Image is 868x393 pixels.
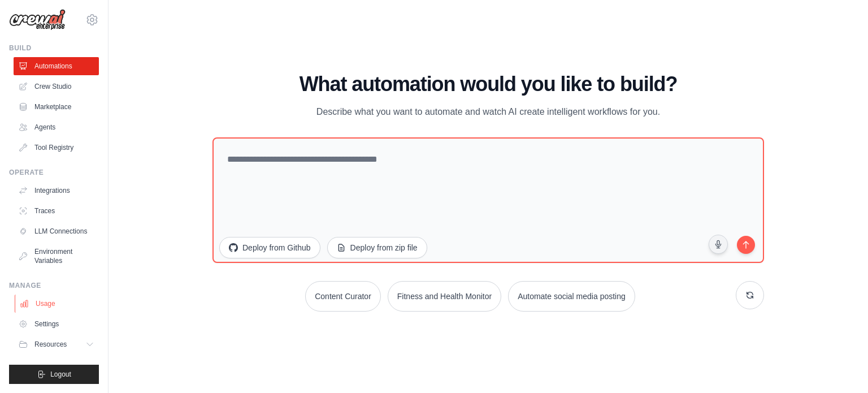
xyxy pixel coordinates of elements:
a: Settings [14,315,99,333]
button: Deploy from Github [219,237,320,258]
a: LLM Connections [14,222,99,240]
iframe: Chat Widget [811,339,868,393]
div: Build [9,44,99,53]
p: Describe what you want to automate and watch AI create intelligent workflows for you. [298,105,678,119]
div: Operate [9,168,99,177]
a: Tool Registry [14,139,99,157]
button: Content Curator [305,281,381,312]
span: Resources [34,340,67,349]
a: Marketplace [14,98,99,116]
button: Resources [14,335,99,353]
button: Logout [9,365,99,384]
img: Logo [9,9,66,31]
a: Crew Studio [14,77,99,96]
a: Integrations [14,182,99,200]
button: Deploy from zip file [327,237,427,258]
div: 채팅 위젯 [811,339,868,393]
span: Logout [50,370,71,379]
h1: What automation would you like to build? [212,73,764,96]
a: Traces [14,202,99,220]
a: Usage [15,295,100,313]
div: Manage [9,281,99,290]
button: Fitness and Health Monitor [388,281,501,312]
button: Automate social media posting [508,281,635,312]
a: Environment Variables [14,243,99,270]
a: Agents [14,118,99,136]
a: Automations [14,57,99,75]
